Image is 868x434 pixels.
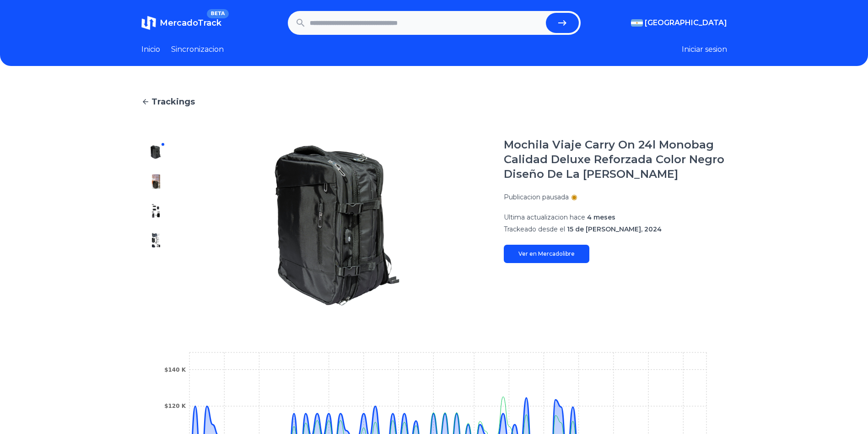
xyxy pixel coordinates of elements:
[682,44,727,55] button: Iniciar sesion
[164,367,186,373] tspan: $140 K
[189,137,485,313] img: Mochila Viaje Carry On 24l Monobag Calidad Deluxe Reforzada Color Negro Diseño De La Tela Liso
[160,18,221,28] span: MercadoTrack
[645,17,727,28] span: [GEOGRAPHIC_DATA]
[164,403,186,409] tspan: $120 K
[171,44,224,55] a: Sincronizacion
[567,225,662,233] span: 15 de [PERSON_NAME], 2024
[207,9,228,18] span: BETA
[504,225,565,233] span: Trackeado desde el
[149,291,163,306] img: Mochila Viaje Carry On 24l Monobag Calidad Deluxe Reforzada Color Negro Diseño De La Tela Liso
[149,233,163,247] img: Mochila Viaje Carry On 24l Monobag Calidad Deluxe Reforzada Color Negro Diseño De La Tela Liso
[141,44,160,55] a: Inicio
[504,213,585,221] span: Ultima actualizacion hace
[141,95,727,108] a: Trackings
[141,16,156,30] img: MercadoTrack
[149,262,163,277] img: Mochila Viaje Carry On 24l Monobag Calidad Deluxe Reforzada Color Negro Diseño De La Tela Liso
[504,245,589,263] a: Ver en Mercadolibre
[587,213,615,221] span: 4 meses
[141,16,221,30] a: MercadoTrackBETA
[631,19,643,27] img: Argentina
[151,95,195,108] span: Trackings
[504,137,727,181] h1: Mochila Viaje Carry On 24l Monobag Calidad Deluxe Reforzada Color Negro Diseño De La [PERSON_NAME]
[504,192,569,202] p: Publicacion pausada
[149,145,163,159] img: Mochila Viaje Carry On 24l Monobag Calidad Deluxe Reforzada Color Negro Diseño De La Tela Liso
[149,174,163,189] img: Mochila Viaje Carry On 24l Monobag Calidad Deluxe Reforzada Color Negro Diseño De La Tela Liso
[631,17,727,28] button: [GEOGRAPHIC_DATA]
[149,203,163,218] img: Mochila Viaje Carry On 24l Monobag Calidad Deluxe Reforzada Color Negro Diseño De La Tela Liso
